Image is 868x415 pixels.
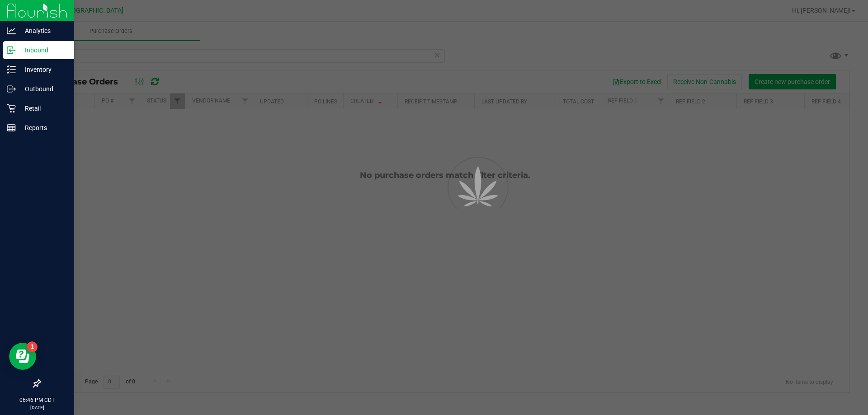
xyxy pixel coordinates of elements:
[4,396,70,404] p: 06:46 PM CDT
[4,404,70,411] p: [DATE]
[16,84,70,94] p: Outbound
[7,65,16,74] inline-svg: Inventory
[7,104,16,113] inline-svg: Retail
[9,343,36,370] iframe: Resource center
[16,45,70,56] p: Inbound
[7,46,16,55] inline-svg: Inbound
[16,25,70,36] p: Analytics
[16,64,70,75] p: Inventory
[7,84,16,93] inline-svg: Outbound
[27,341,38,352] iframe: Resource center unread badge
[7,123,16,132] inline-svg: Reports
[16,103,70,114] p: Retail
[16,122,70,133] p: Reports
[7,26,16,35] inline-svg: Analytics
